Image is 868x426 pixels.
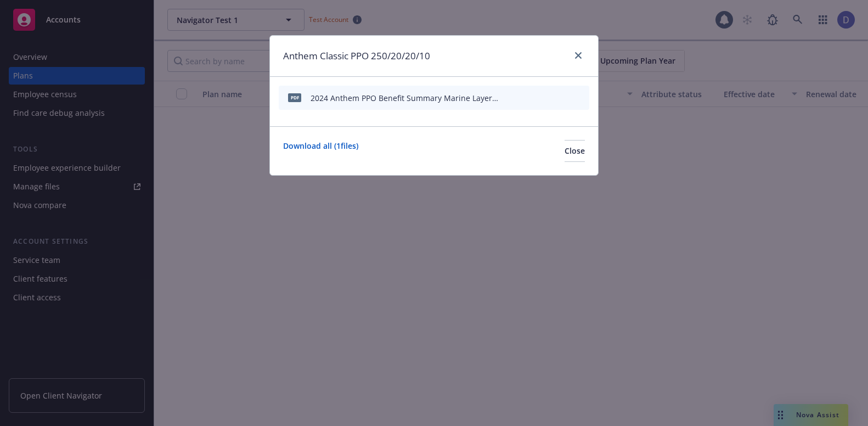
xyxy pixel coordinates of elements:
[557,90,567,106] button: preview file
[518,90,531,106] button: start extraction
[572,49,585,62] a: close
[540,90,549,106] button: download file
[283,49,430,63] h1: Anthem Classic PPO 250/20/20/10
[565,145,585,156] span: Close
[283,140,358,162] a: Download all ( 1 files)
[576,90,585,106] button: archive file
[565,140,585,162] button: Close
[288,93,301,102] span: pdf
[311,92,498,104] div: 2024 Anthem PPO Benefit Summary Marine Layer.pdf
